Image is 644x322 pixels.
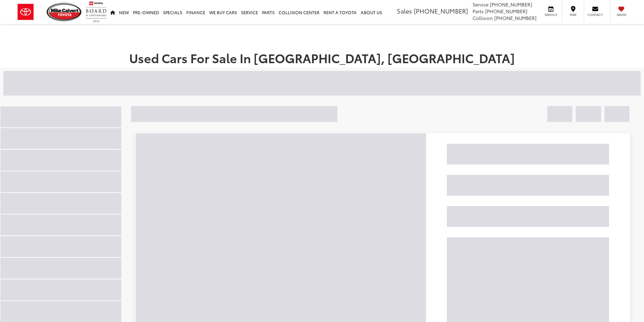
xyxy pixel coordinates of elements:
span: Service [543,13,558,17]
span: Saved [614,13,629,17]
span: Collision [473,15,493,21]
span: Map [566,13,580,17]
img: Mike Calvert Toyota [47,3,82,21]
span: Parts [473,8,484,15]
span: [PHONE_NUMBER] [494,15,536,21]
span: [PHONE_NUMBER] [490,1,532,8]
span: Contact [588,13,603,17]
span: Service [473,1,488,8]
span: Sales [397,6,412,15]
span: [PHONE_NUMBER] [414,6,468,15]
span: [PHONE_NUMBER] [485,8,527,15]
